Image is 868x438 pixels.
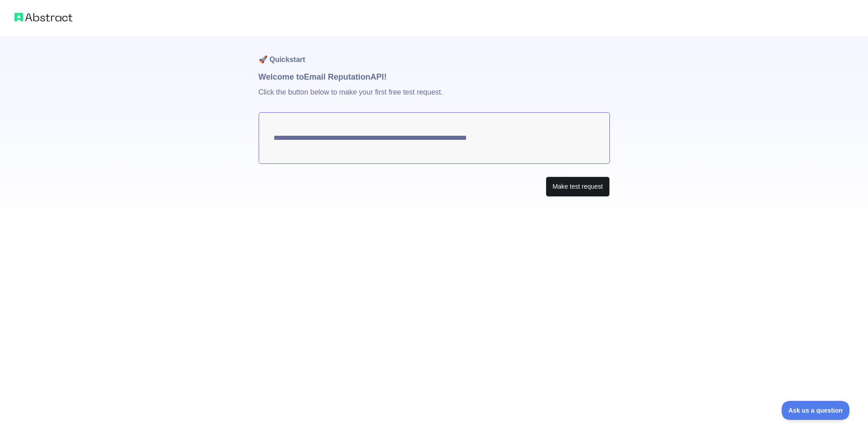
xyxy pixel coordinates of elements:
[546,176,609,197] button: Make test request
[259,83,610,112] p: Click the button below to make your first free test request.
[259,36,610,71] h1: 🚀 Quickstart
[14,11,72,24] img: Abstract logo
[782,401,850,420] iframe: Toggle Customer Support
[259,71,610,83] h1: Welcome to Email Reputation API!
